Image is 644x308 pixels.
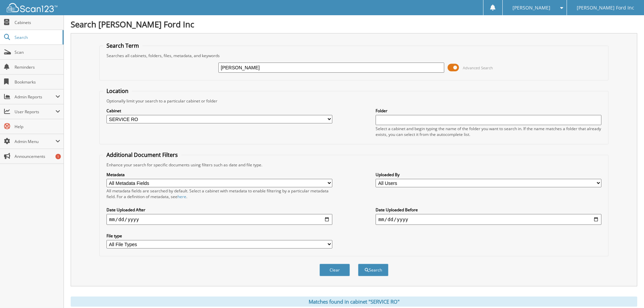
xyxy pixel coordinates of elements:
label: Folder [376,108,601,114]
span: Reminders [15,64,60,70]
span: Announcements [15,153,60,159]
legend: Search Term [103,42,142,49]
span: Help [15,124,60,129]
span: [PERSON_NAME] Ford Inc [577,6,634,10]
div: Enhance your search for specific documents using filters such as date and file type. [103,162,605,168]
span: Advanced Search [463,65,493,70]
a: here [177,194,186,199]
div: Matches found in cabinet "SERVICE RO" [71,297,637,307]
span: Search [15,34,59,40]
label: Uploaded By [376,172,601,177]
img: scan123-logo-white.svg [7,3,57,12]
span: [PERSON_NAME] [512,6,550,10]
input: end [376,214,601,225]
button: Clear [319,264,350,276]
label: Date Uploaded After [106,207,332,213]
span: Admin Reports [15,94,55,100]
div: Searches all cabinets, folders, files, metadata, and keywords [103,53,605,58]
span: Cabinets [15,20,60,25]
div: Select a cabinet and begin typing the name of the folder you want to search in. If the name match... [376,126,601,137]
div: 1 [55,154,61,159]
label: File type [106,233,332,239]
legend: Location [103,87,132,95]
span: Scan [15,49,60,55]
input: start [106,214,332,225]
label: Date Uploaded Before [376,207,601,213]
button: Search [358,264,388,276]
label: Metadata [106,172,332,177]
div: All metadata fields are searched by default. Select a cabinet with metadata to enable filtering b... [106,188,332,199]
span: Admin Menu [15,139,55,144]
div: Optionally limit your search to a particular cabinet or folder [103,98,605,104]
label: Cabinet [106,108,332,114]
h1: Search [PERSON_NAME] Ford Inc [71,19,637,30]
span: Bookmarks [15,79,60,85]
span: User Reports [15,109,55,115]
legend: Additional Document Filters [103,151,181,159]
